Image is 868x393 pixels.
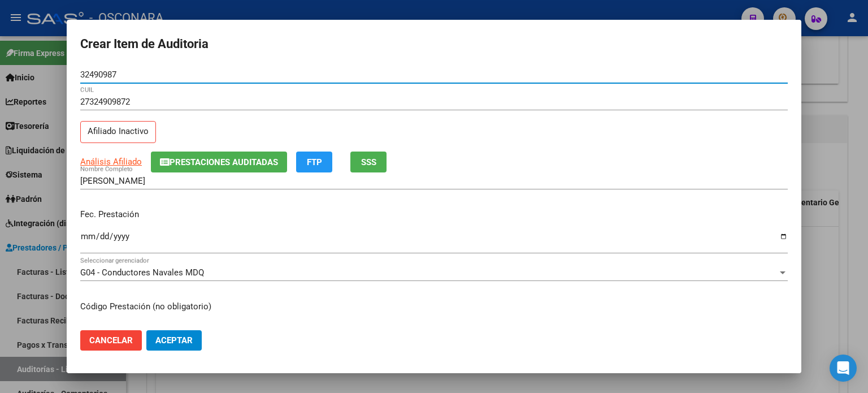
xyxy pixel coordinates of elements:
[80,208,788,221] p: Fec. Prestación
[151,152,287,172] button: Prestaciones Auditadas
[80,157,142,167] span: Análisis Afiliado
[89,335,133,346] span: Cancelar
[350,152,387,172] button: SSS
[307,157,322,167] span: FTP
[296,152,332,172] button: FTP
[146,330,202,351] button: Aceptar
[80,300,788,313] p: Código Prestación (no obligatorio)
[830,355,857,382] div: Open Intercom Messenger
[80,33,788,55] h2: Crear Item de Auditoria
[155,335,193,346] span: Aceptar
[170,157,278,167] span: Prestaciones Auditadas
[80,330,142,351] button: Cancelar
[80,121,156,143] p: Afiliado Inactivo
[361,157,376,167] span: SSS
[80,267,204,278] span: G04 - Conductores Navales MDQ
